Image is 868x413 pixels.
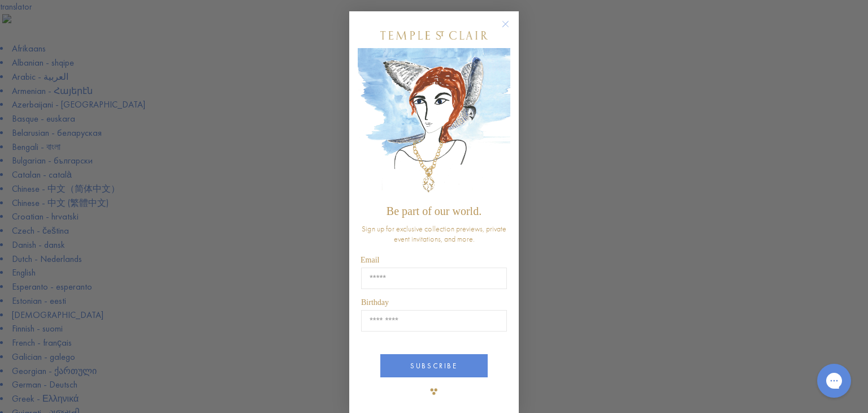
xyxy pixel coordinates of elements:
button: Close dialog [504,23,518,37]
span: Email [361,256,379,264]
input: Email [361,268,507,289]
span: Be part of our world. [387,205,481,217]
span: Birthday [361,298,389,307]
img: TSC [423,380,445,403]
span: Sign up for exclusive collection previews, private event invitations, and more. [362,223,506,244]
button: SUBSCRIBE [380,354,488,377]
img: Temple St. Clair [380,31,488,40]
img: c4a9eb12-d91a-4d4a-8ee0-386386f4f338.jpeg [358,48,510,199]
iframe: Gorgias live chat messenger [811,360,857,402]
